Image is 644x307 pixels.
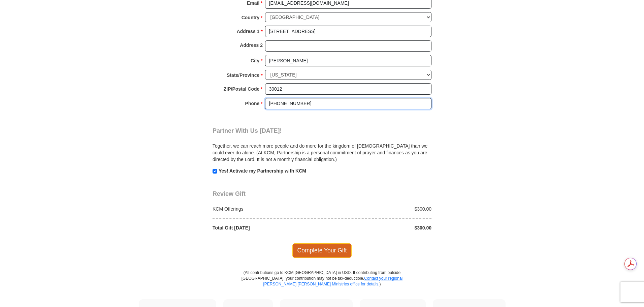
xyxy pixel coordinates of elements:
strong: Yes! Activate my Partnership with KCM [219,168,306,174]
strong: ZIP/Postal Code [224,84,260,94]
span: Partner With Us [DATE]! [213,127,282,134]
p: Together, we can reach more people and do more for the kingdom of [DEMOGRAPHIC_DATA] than we coul... [213,143,431,163]
span: Complete Your Gift [292,243,352,257]
div: Total Gift [DATE] [209,224,322,231]
strong: State/Province [227,70,259,80]
strong: City [251,56,259,65]
strong: Country [241,13,260,22]
div: $300.00 [322,206,435,212]
a: Contact your regional [PERSON_NAME] [PERSON_NAME] Ministries office for details. [263,276,402,286]
div: KCM Offerings [209,206,322,212]
p: (All contributions go to KCM [GEOGRAPHIC_DATA] in USD. If contributing from outside [GEOGRAPHIC_D... [241,270,403,299]
span: Review Gift [213,190,246,197]
div: $300.00 [322,224,435,231]
strong: Address 1 [237,27,260,36]
strong: Phone [245,99,260,108]
strong: Address 2 [240,40,263,50]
